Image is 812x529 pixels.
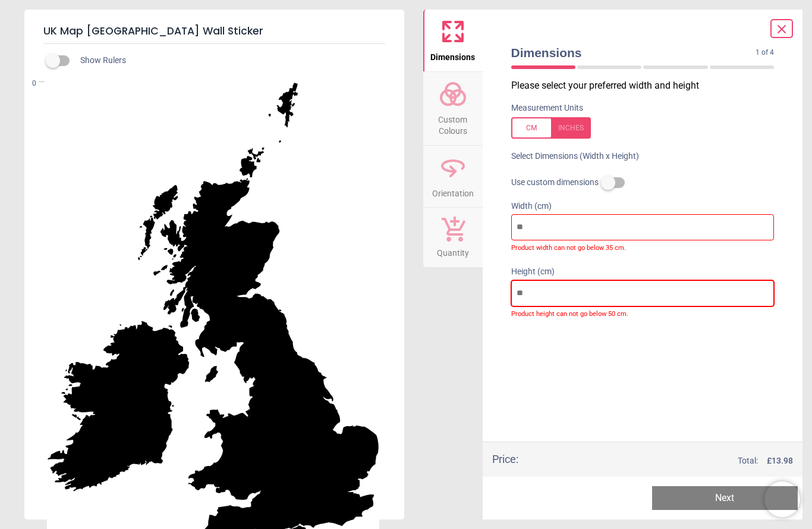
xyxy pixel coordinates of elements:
span: Quantity [437,242,469,259]
button: Quantity [423,208,483,267]
div: Show Rulers [53,54,404,68]
div: Total: [536,455,794,467]
div: Price : [492,452,518,467]
button: Dimensions [423,10,483,71]
label: Measurement Units [511,102,583,114]
span: Dimensions [511,44,756,61]
span: £ [767,455,793,467]
span: 0 [14,79,36,89]
button: Next [652,486,798,510]
button: Custom Colours [423,72,483,145]
button: Orientation [423,146,483,208]
label: Width (cm) [511,201,775,212]
label: Product height can not go below 50 cm. [511,306,775,319]
span: Custom Colours [424,108,481,137]
label: Product width can not go below 35 cm. [511,240,775,253]
label: Height (cm) [511,266,775,278]
span: Orientation [432,182,474,200]
span: 1 of 4 [756,48,774,58]
span: Use custom dimensions [511,177,599,189]
iframe: Brevo live chat [764,481,800,517]
span: 13.98 [772,456,793,465]
label: Select Dimensions (Width x Height) [502,151,639,162]
h5: UK Map [GEOGRAPHIC_DATA] Wall Sticker [43,19,385,44]
p: Please select your preferred width and height [511,79,784,92]
span: Dimensions [430,46,475,64]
